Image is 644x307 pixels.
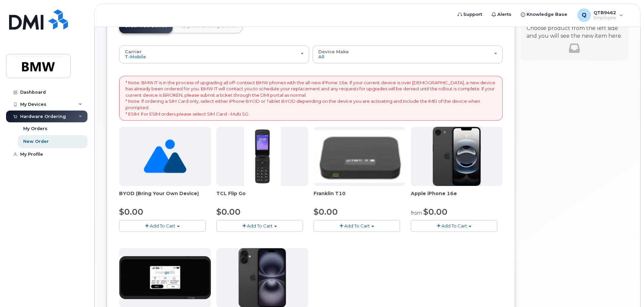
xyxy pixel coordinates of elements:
[463,11,482,18] span: Support
[216,207,241,217] span: $0.00
[453,8,487,21] a: Support
[318,49,349,54] span: Device Make
[433,127,481,186] img: iphone16e.png
[441,223,467,228] span: Add To Cart
[119,256,211,299] img: cut_small_inseego_5G.jpg
[615,278,639,302] iframe: Messenger Launcher
[119,220,206,232] button: Add To Cart
[497,11,511,18] span: Alerts
[244,127,281,186] img: TCL_FLIP_MODE.jpg
[516,8,572,21] a: Knowledge Base
[314,130,405,183] img: t10.jpg
[344,223,370,228] span: Add To Cart
[594,15,616,21] span: Employee
[119,45,309,63] button: Carrier T-Mobile
[582,11,586,19] span: Q
[527,11,567,18] span: Knowledge Base
[119,207,143,217] span: $0.00
[119,190,211,204] div: BYOD (Bring Your Own Device)
[125,54,146,59] span: T-Mobile
[314,190,405,204] div: Franklin T10
[594,10,616,15] span: QTB9462
[247,223,273,228] span: Add To Cart
[216,190,308,204] div: TCL Flip Go
[314,207,338,217] span: $0.00
[527,25,622,40] p: Choose product from the left side and you will see the new item here.
[318,54,324,59] span: All
[573,8,628,22] div: QTB9462
[313,45,503,63] button: Device Make All
[314,220,400,232] button: Add To Cart
[150,223,175,228] span: Add To Cart
[126,80,496,117] p: * Note: BMW IT is in the process of upgrading all off-contract BMW phones with the all-new iPhone...
[411,210,422,216] small: from
[411,220,497,232] button: Add To Cart
[216,220,303,232] button: Add To Cart
[487,8,516,21] a: Alerts
[423,207,448,217] span: $0.00
[411,190,503,204] div: Apple iPhone 16e
[144,127,186,186] img: no_image_found-2caef05468ed5679b831cfe6fc140e25e0c280774317ffc20a367ab7fd17291e.png
[125,49,142,54] span: Carrier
